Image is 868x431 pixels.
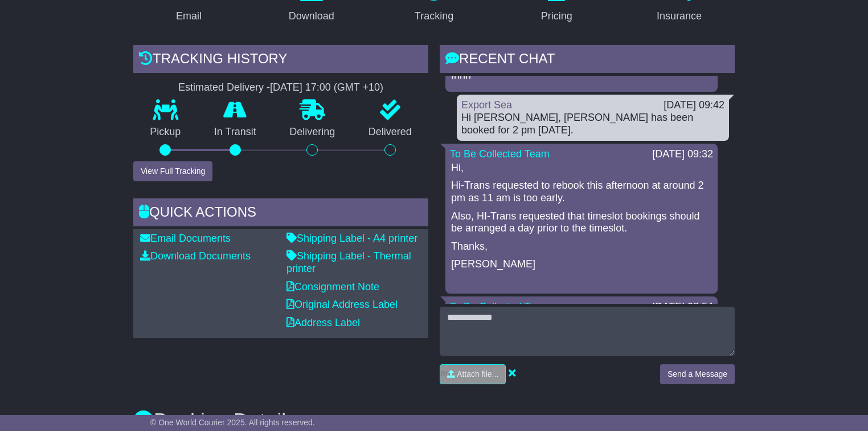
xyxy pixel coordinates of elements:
[451,210,712,235] p: Also, HI-Trans requested that timeslot bookings should be arranged a day prior to the timeslot.
[198,126,273,139] p: In Transit
[289,9,334,24] div: Download
[415,9,453,24] div: Tracking
[450,301,550,312] a: To Be Collected Team
[286,233,417,244] a: Shipping Label - A4 printer
[270,82,383,94] div: [DATE] 17:00 (GMT +10)
[660,364,735,384] button: Send a Message
[657,9,702,24] div: Insurance
[450,148,550,160] a: To Be Collected Team
[133,45,428,76] div: Tracking history
[451,180,712,204] p: Hi-Trans requested to rebook this afternoon at around 2 pm as 11 am is too early.
[286,281,379,292] a: Consignment Note
[461,99,512,111] a: Export Sea
[541,9,572,24] div: Pricing
[451,258,712,271] p: [PERSON_NAME]
[150,418,315,427] span: © One World Courier 2025. All rights reserved.
[286,299,398,310] a: Original Address Label
[273,126,352,139] p: Delivering
[440,45,735,76] div: RECENT CHAT
[133,82,428,94] div: Estimated Delivery -
[140,250,251,262] a: Download Documents
[133,198,428,229] div: Quick Actions
[652,301,713,314] div: [DATE] 08:54
[652,148,713,161] div: [DATE] 09:32
[176,9,202,24] div: Email
[140,233,231,244] a: Email Documents
[461,112,724,136] div: Hi [PERSON_NAME], [PERSON_NAME] has been booked for 2 pm [DATE].
[286,317,360,328] a: Address Label
[352,126,429,139] p: Delivered
[451,162,712,174] p: Hi,
[664,99,724,112] div: [DATE] 09:42
[133,161,212,181] button: View Full Tracking
[286,250,411,274] a: Shipping Label - Thermal printer
[133,126,198,139] p: Pickup
[451,241,712,253] p: Thanks,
